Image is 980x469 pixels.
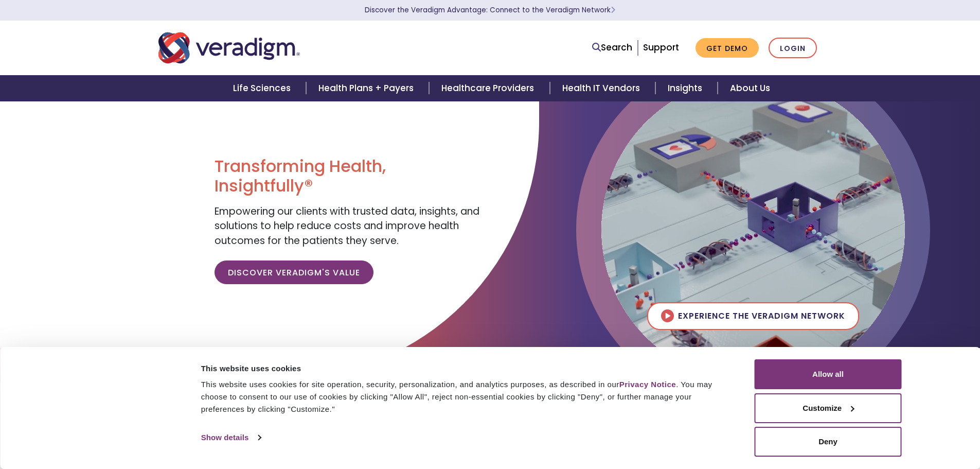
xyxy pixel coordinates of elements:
a: Login [769,38,817,59]
button: Allow all [755,359,902,389]
a: Health IT Vendors [550,75,655,101]
a: Search [592,41,632,55]
div: This website uses cookies [201,362,732,375]
img: Veradigm logo [158,31,300,65]
span: Empowering our clients with trusted data, insights, and solutions to help reduce costs and improv... [215,204,479,248]
div: This website uses cookies for site operation, security, personalization, and analytics purposes, ... [201,378,732,415]
a: Health Plans + Payers [306,75,429,101]
h1: Transforming Health, Insightfully® [215,157,482,196]
button: Deny [755,427,902,457]
a: Support [643,41,679,54]
a: Show details [201,430,261,445]
a: Healthcare Providers [429,75,549,101]
span: Learn More [611,5,615,15]
a: Get Demo [696,38,759,58]
a: Privacy Notice [619,380,676,389]
a: About Us [718,75,782,101]
button: Customize [755,393,902,423]
a: Discover the Veradigm Advantage: Connect to the Veradigm NetworkLearn More [365,5,615,15]
a: Life Sciences [221,75,306,101]
a: Discover Veradigm's Value [215,260,373,284]
a: Insights [655,75,718,101]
